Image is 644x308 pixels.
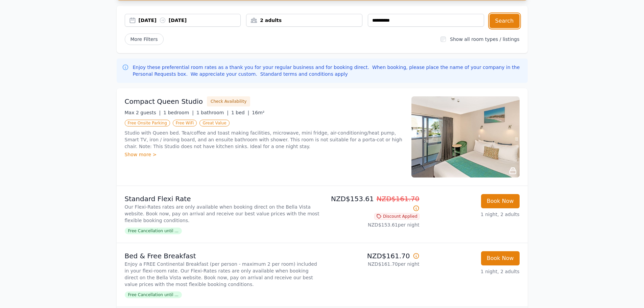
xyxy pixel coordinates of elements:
span: Free Cancellation until ... [125,228,182,234]
p: NZD$153.61 [325,194,420,213]
span: Free Onsite Parking [125,120,170,126]
span: 1 bathroom | [196,110,229,115]
p: NZD$153.61 per night [325,221,420,228]
span: 1 bed | [231,110,249,115]
span: Free Cancellation until ... [125,291,182,298]
p: NZD$161.70 per night [325,261,420,267]
p: 1 night, 2 adults [425,211,520,218]
div: 2 adults [246,17,362,24]
h3: Compact Queen Studio [125,97,203,106]
p: Standard Flexi Rate [125,194,319,204]
button: Book Now [481,251,520,265]
p: Our Flexi-Rates rates are only available when booking direct on the Bella Vista website. Book now... [125,204,319,224]
span: 16m² [252,110,264,115]
label: Show all room types / listings [450,37,519,42]
span: More Filters [125,33,164,45]
p: Studio with Queen bed. Tea/coffee and toast making facilities, microwave, mini fridge, air-condit... [125,129,403,150]
span: Discount Applied [374,213,420,220]
button: Search [490,14,520,28]
span: Great Value [199,120,229,126]
span: Max 2 guests | [125,110,161,115]
span: NZD$161.70 [377,195,420,203]
p: NZD$161.70 [325,251,420,261]
span: 1 bedroom | [163,110,194,115]
p: Enjoy a FREE Continental Breakfast (per person - maximum 2 per room) included in your flexi-room ... [125,261,319,288]
div: Show more > [125,151,403,158]
span: Free WiFi [173,120,197,126]
button: Book Now [481,194,520,208]
p: Enjoy these preferential room rates as a thank you for your regular business and for booking dire... [133,64,522,77]
button: Check Availability [207,96,250,106]
p: Bed & Free Breakfast [125,251,319,261]
p: 1 night, 2 adults [425,268,520,275]
div: [DATE] [DATE] [139,17,241,24]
